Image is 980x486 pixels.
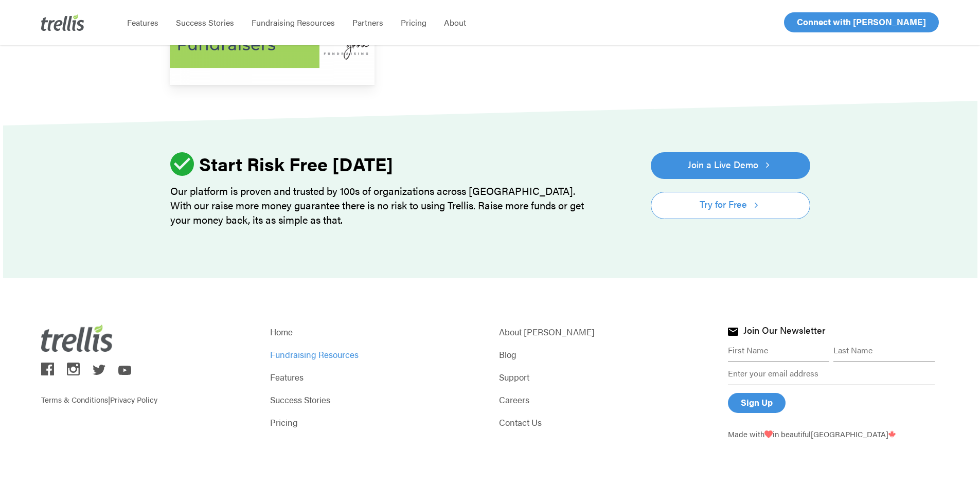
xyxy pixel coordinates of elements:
[252,16,335,28] span: Fundraising Resources
[118,366,131,375] img: trellis on youtube
[728,339,829,362] input: First Name
[352,16,383,28] span: Partners
[199,150,393,177] strong: Start Risk Free [DATE]
[797,15,926,28] span: Connect with [PERSON_NAME]
[499,370,710,384] a: Support
[67,363,80,375] img: trellis on instagram
[170,184,593,227] p: Our platform is proven and trusted by 100s of organizations across [GEOGRAPHIC_DATA]. With our ra...
[270,370,481,384] a: Features
[728,328,738,336] img: Join Trellis Newsletter
[243,17,344,28] a: Fundraising Resources
[499,347,710,362] a: Blog
[41,394,108,405] a: Terms & Conditions
[41,363,54,375] img: trellis on facebook
[728,428,939,440] p: Made with in beautiful
[170,152,194,176] img: ic_check_circle_46.svg
[499,415,710,429] a: Contact Us
[728,393,786,413] input: Sign Up
[499,325,710,339] a: About [PERSON_NAME]
[743,325,825,338] h4: Join Our Newsletter
[833,339,935,362] input: Last Name
[401,16,426,28] span: Pricing
[270,325,481,339] a: Home
[110,394,157,405] a: Privacy Policy
[41,325,113,352] img: Trellis Logo
[270,347,481,362] a: Fundraising Resources
[728,362,935,385] input: Enter your email address
[651,152,810,179] a: Join a Live Demo
[127,16,158,28] span: Features
[444,16,466,28] span: About
[435,17,475,28] a: About
[41,379,252,405] p: |
[118,17,167,28] a: Features
[764,430,773,438] img: Love From Trellis
[888,430,896,438] img: Trellis - Canada
[270,415,481,429] a: Pricing
[688,157,758,172] span: Join a Live Demo
[93,365,105,375] img: trellis on twitter
[700,197,747,211] span: Try for Free
[270,392,481,407] a: Success Stories
[499,392,710,407] a: Careers
[392,17,435,28] a: Pricing
[811,428,896,439] span: [GEOGRAPHIC_DATA]
[344,17,392,28] a: Partners
[784,12,939,32] a: Connect with [PERSON_NAME]
[651,192,810,219] a: Try for Free
[176,16,234,28] span: Success Stories
[167,17,243,28] a: Success Stories
[41,14,84,31] img: Trellis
